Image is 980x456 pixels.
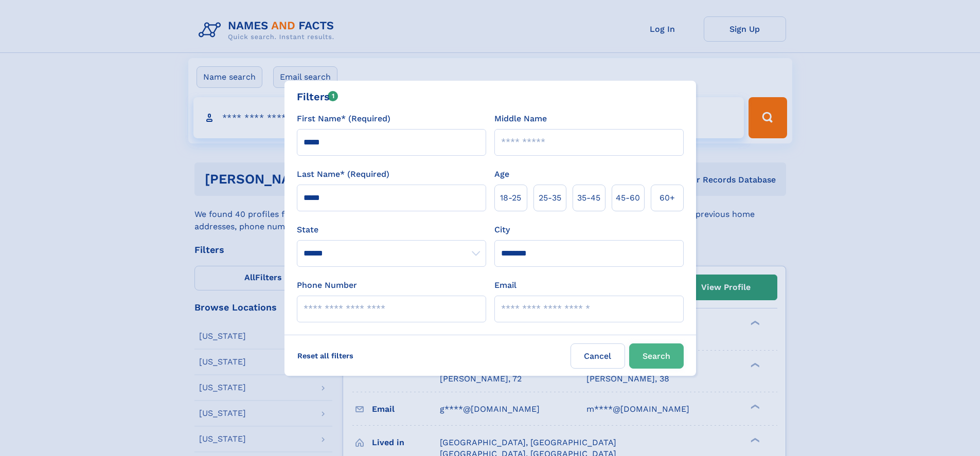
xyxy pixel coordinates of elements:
label: City [494,224,510,236]
label: Email [494,279,516,291]
span: 18‑25 [500,192,521,204]
div: Filters [297,89,338,104]
button: Search [629,343,684,369]
label: State [297,224,486,236]
span: 25‑35 [539,192,561,204]
label: Cancel [571,343,625,369]
span: 60+ [660,192,675,204]
label: First Name* (Required) [297,113,390,125]
label: Reset all filters [291,343,360,368]
label: Phone Number [297,279,357,291]
label: Last Name* (Required) [297,168,389,180]
span: 45‑60 [616,192,640,204]
label: Middle Name [494,113,547,125]
span: 35‑45 [577,192,600,204]
label: Age [494,168,509,180]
